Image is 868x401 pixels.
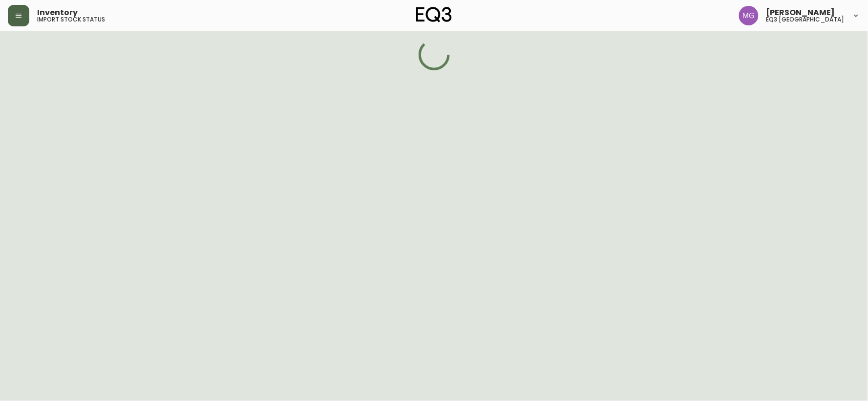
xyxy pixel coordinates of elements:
img: logo [416,7,452,22]
h5: eq3 [GEOGRAPHIC_DATA] [766,17,845,22]
span: [PERSON_NAME] [766,9,835,17]
h5: import stock status [37,17,105,22]
span: Inventory [37,9,78,17]
img: de8837be2a95cd31bb7c9ae23fe16153 [739,6,759,25]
